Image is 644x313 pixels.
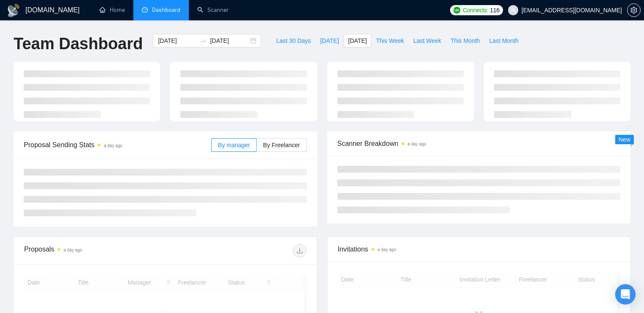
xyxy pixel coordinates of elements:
[490,6,499,15] span: 116
[337,138,621,149] span: Scanner Breakdown
[343,34,371,48] button: [DATE]
[378,247,396,252] time: a day ago
[627,7,640,14] span: setting
[210,36,249,45] input: End date
[14,34,143,54] h1: Team Dashboard
[100,6,125,14] a: homeHome
[64,248,82,252] time: a day ago
[158,36,196,45] input: Start date
[408,142,426,146] time: a day ago
[142,7,148,13] span: dashboard
[338,244,620,254] span: Invitations
[376,36,404,45] span: This Week
[24,244,165,257] div: Proposals
[489,36,518,45] span: Last Month
[446,34,484,48] button: This Month
[7,4,20,17] img: logo
[413,36,441,45] span: Last Week
[152,6,180,14] span: Dashboard
[271,34,315,48] button: Last 30 Days
[200,37,207,44] span: to
[615,284,636,305] div: Open Intercom Messenger
[453,7,460,14] img: upwork-logo.png
[276,36,311,45] span: Last 30 Days
[315,34,343,48] button: [DATE]
[510,7,516,13] span: user
[24,140,211,150] span: Proposal Sending Stats
[320,36,339,45] span: [DATE]
[451,36,480,45] span: This Month
[348,36,367,45] span: [DATE]
[197,6,229,14] a: searchScanner
[371,34,409,48] button: This Week
[263,142,300,148] span: By Freelancer
[619,136,630,143] span: New
[200,37,207,44] span: swap-right
[627,7,641,14] a: setting
[627,3,641,17] button: setting
[484,34,523,48] button: Last Month
[104,143,122,148] time: a day ago
[409,34,446,48] button: Last Week
[463,6,488,15] span: Connects:
[218,142,250,148] span: By manager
